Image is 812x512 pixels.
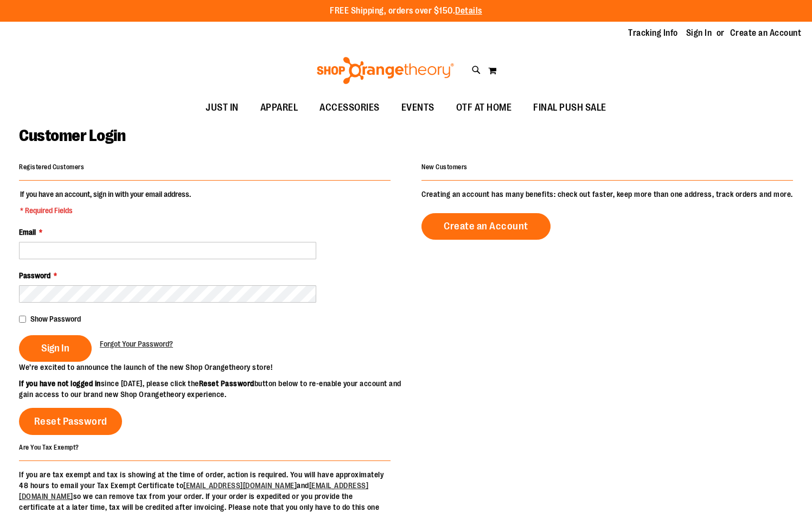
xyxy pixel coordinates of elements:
[391,95,445,120] a: EVENTS
[19,408,122,435] a: Reset Password
[401,95,434,120] span: EVENTS
[19,335,92,362] button: Sign In
[30,315,81,323] span: Show Password
[19,271,50,280] span: Password
[19,379,101,388] strong: If you have not logged in
[183,481,297,490] a: [EMAIL_ADDRESS][DOMAIN_NAME]
[195,95,250,120] a: JUST IN
[421,213,551,240] a: Create an Account
[421,189,793,200] p: Creating an account has many benefits: check out faster, keep more than one address, track orders...
[444,220,528,232] span: Create an Account
[260,95,298,120] span: APPAREL
[100,338,173,349] a: Forgot Your Password?
[315,57,456,84] img: Shop Orangetheory
[34,415,107,427] span: Reset Password
[41,342,69,354] span: Sign In
[19,378,406,400] p: since [DATE], please click the button below to re-enable your account and gain access to our bran...
[421,163,468,171] strong: New Customers
[19,126,125,145] span: Customer Login
[250,95,309,120] a: APPAREL
[319,95,380,120] span: ACCESSORIES
[455,6,482,16] a: Details
[533,95,606,120] span: FINAL PUSH SALE
[445,95,523,120] a: OTF AT HOME
[100,340,173,348] span: Forgot Your Password?
[19,163,84,171] strong: Registered Customers
[19,362,406,373] p: We’re excited to announce the launch of the new Shop Orangetheory store!
[206,95,239,120] span: JUST IN
[19,189,192,216] legend: If you have an account, sign in with your email address.
[20,205,191,216] span: * Required Fields
[628,27,678,39] a: Tracking Info
[330,5,482,17] p: FREE Shipping, orders over $150.
[309,95,391,120] a: ACCESSORIES
[456,95,512,120] span: OTF AT HOME
[730,27,802,39] a: Create an Account
[19,228,36,236] span: Email
[686,27,712,39] a: Sign In
[522,95,617,120] a: FINAL PUSH SALE
[19,443,79,451] strong: Are You Tax Exempt?
[199,379,254,388] strong: Reset Password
